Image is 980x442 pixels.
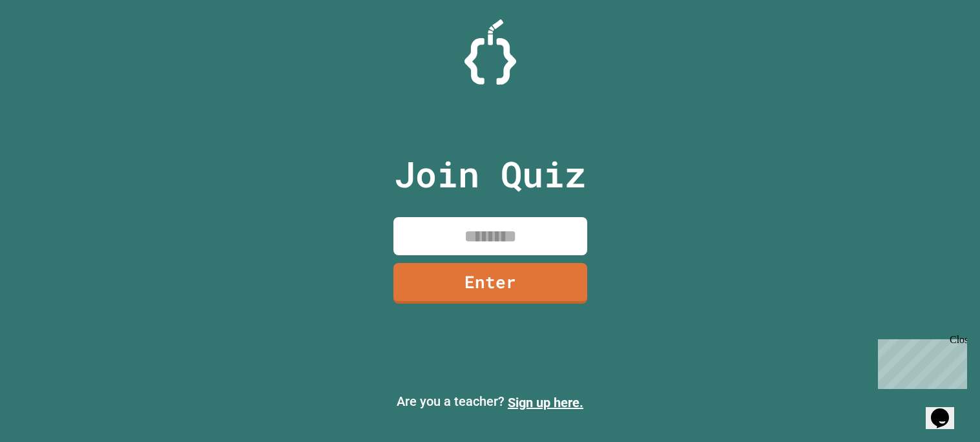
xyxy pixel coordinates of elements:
a: Sign up here. [508,395,583,410]
iframe: chat widget [873,334,967,389]
img: Logo.svg [464,19,516,85]
p: Join Quiz [394,147,586,201]
p: Are you a teacher? [10,392,970,412]
iframe: chat widget [926,390,967,429]
a: Enter [393,263,587,304]
div: Chat with us now!Close [5,5,89,82]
